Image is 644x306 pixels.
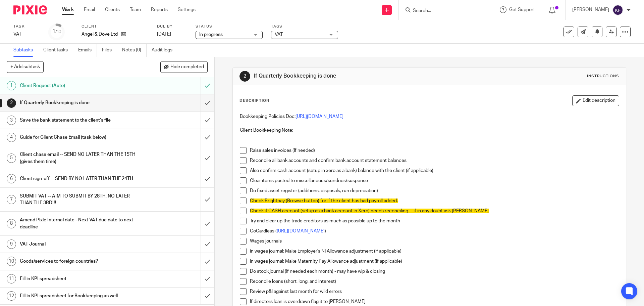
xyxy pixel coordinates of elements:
h1: Save the bank statement to the client's file [20,115,136,125]
h1: Fill in KPI spreadsheet for Bookkeeping as well [20,291,136,301]
div: 2 [7,98,16,108]
p: Do fixed asset register (additions, disposals, run depreciation) [250,187,619,194]
img: Pixie [13,5,47,14]
div: 8 [7,219,16,228]
div: 1 [52,28,61,36]
input: Search [412,8,473,14]
button: Edit description [572,95,619,106]
p: Client Bookkeeping Note: [240,127,619,134]
a: Notes (0) [122,44,147,57]
p: GoCardless ( ) [250,228,619,234]
div: 9 [7,239,16,249]
h1: Client sign-off -- SEND BY NO LATER THAN THE 24TH [20,174,136,184]
div: 3 [7,116,16,125]
small: /12 [55,30,61,34]
p: Raise sales invoices (If needed) [250,147,619,154]
span: [DATE] [157,32,171,37]
h1: Guide for Client Chase Email (task below) [20,132,136,142]
span: VAT [275,32,283,37]
p: in wages journal: Make Employer's NI Allowance adjustment (if applicable) [250,248,619,255]
a: Work [62,6,74,13]
span: Check Brightpay (Browse button) for if the client has had payroll added. [250,199,398,203]
h1: If Quarterly Bookkeeping is done [20,98,136,108]
span: In progress [199,32,223,37]
h1: Goods/services to foreign countries? [20,256,136,266]
p: Angel & Dove Ltd [82,31,118,38]
a: Emails [78,44,97,57]
p: Try and clear up the trade creditors as much as possible up to the month [250,218,619,224]
span: Get Support [509,7,535,12]
div: 7 [7,195,16,204]
p: [PERSON_NAME] [572,6,609,13]
span: Hide completed [170,64,204,70]
a: Clients [105,6,120,13]
h1: If Quarterly Bookkeeping is done [254,73,444,80]
p: Clear items posted to miscellaneous/sundries/suspense [250,177,619,184]
p: Review p&l against last month for wild errors [250,288,619,295]
p: Reconcile all bank accounts and confirm bank account statement balances [250,157,619,164]
a: Audit logs [152,44,177,57]
div: Instructions [587,74,619,79]
p: Wages journals [250,238,619,245]
h1: VAT Journal [20,239,136,249]
div: 6 [7,174,16,183]
p: Bookkeeping Policies Doc: [240,113,619,120]
label: Status [196,24,263,29]
p: Reconcile loans (short, long, and interest) [250,278,619,285]
a: Team [130,6,141,13]
p: in wages journal: Make Maternity Pay Allowance adjustment (if applicable) [250,258,619,265]
label: Task [13,24,40,29]
button: + Add subtask [7,61,44,73]
label: Client [82,24,149,29]
h1: Amend Pixie Internal date - Next VAT due date to next deadline [20,215,136,232]
label: Tags [271,24,338,29]
div: 5 [7,154,16,163]
p: Description [239,98,269,103]
a: [URL][DOMAIN_NAME] [296,114,343,119]
p: If directors loan is overdrawn flag it to [PERSON_NAME] [250,298,619,305]
a: Email [84,6,95,13]
p: Do stock journal (If needed each month) - may have wip & closing [250,268,619,275]
p: Also confirm cash account (setup in xero as a bank) balance with the client (if applicable) [250,167,619,174]
div: 4 [7,133,16,142]
h1: Client Request (Auto) [20,81,136,91]
div: 2 [239,71,250,82]
a: Subtasks [13,44,38,57]
div: 11 [7,274,16,283]
div: 1 [7,81,16,90]
a: Reports [151,6,168,13]
a: Client tasks [43,44,73,57]
span: Check if CASH account (setup as a bank account in Xero) needs reconciling -- if in any doubt ask ... [250,209,489,213]
img: svg%3E [612,5,623,15]
a: Files [102,44,117,57]
h1: Client chase email -- SEND NO LATER THAN THE 15TH (gives them time) [20,149,136,167]
h1: Fill in KPI spreadsheet [20,274,136,284]
div: 10 [7,257,16,266]
button: Hide completed [160,61,208,73]
div: VAT [13,31,40,38]
a: Settings [178,6,196,13]
a: [URL][DOMAIN_NAME] [277,229,325,233]
label: Due by [157,24,187,29]
h1: SUBMIT VAT -- AIM TO SUBMIT BY 28TH, NO LATER THAN THE 3RD!!! [20,191,136,208]
div: 12 [7,291,16,301]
